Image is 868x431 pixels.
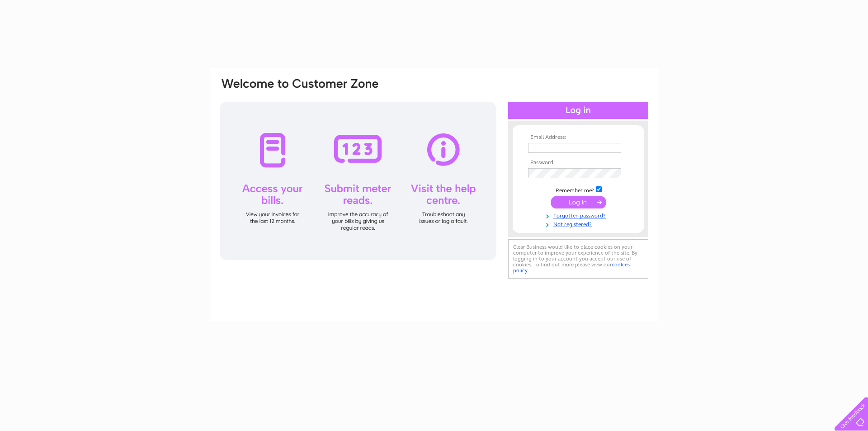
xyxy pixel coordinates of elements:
[528,211,631,219] a: Forgotten password?
[551,196,606,208] input: Submit
[508,239,648,279] div: Clear Business would like to place cookies on your computer to improve your experience of the sit...
[526,160,631,166] th: Password:
[526,134,631,141] th: Email Address:
[526,185,631,194] td: Remember me?
[528,219,631,228] a: Not registered?
[513,261,630,274] a: cookies policy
